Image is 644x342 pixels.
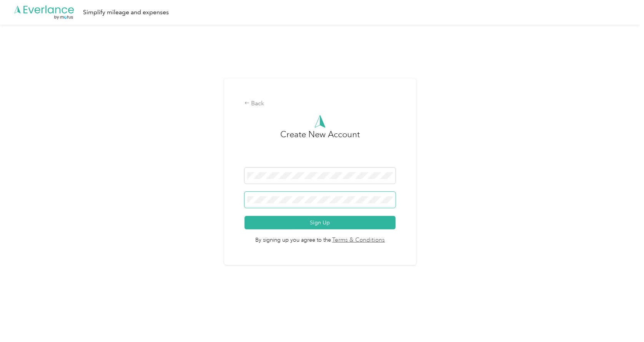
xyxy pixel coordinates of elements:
[245,216,396,229] button: Sign Up
[280,128,360,168] h3: Create New Account
[245,99,396,108] div: Back
[83,8,169,17] div: Simplify mileage and expenses
[331,236,385,245] a: Terms & Conditions
[245,229,396,245] span: By signing up you agree to the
